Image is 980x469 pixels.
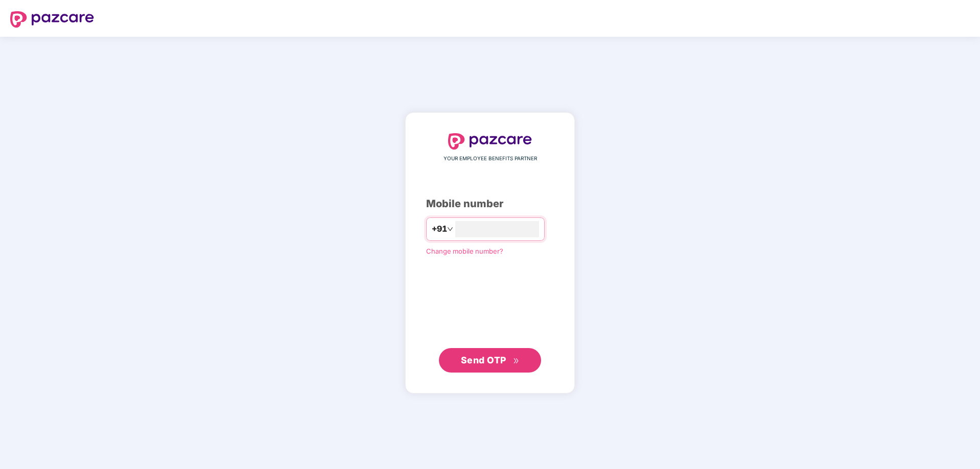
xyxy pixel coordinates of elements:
[426,247,503,255] a: Change mobile number?
[432,223,447,235] span: +91
[447,226,453,232] span: down
[439,348,541,373] button: Send OTPdouble-right
[10,11,94,28] img: logo
[444,155,537,163] span: YOUR EMPLOYEE BENEFITS PARTNER
[448,133,532,150] img: logo
[426,196,554,212] div: Mobile number
[461,355,506,365] span: Send OTP
[513,358,520,364] span: double-right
